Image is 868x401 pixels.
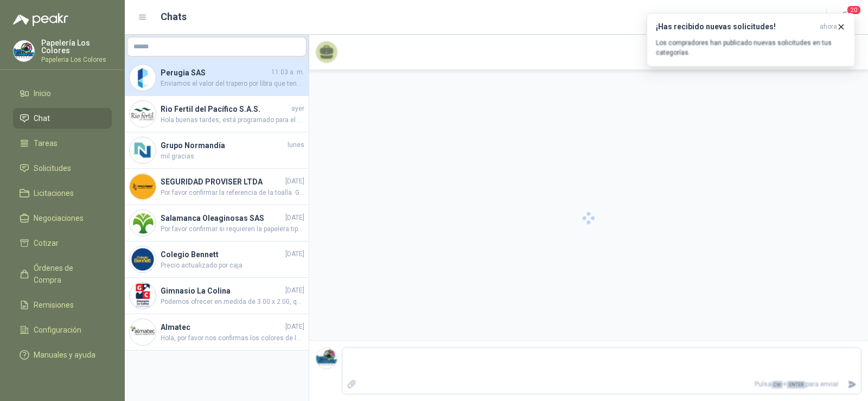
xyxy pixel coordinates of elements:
span: [DATE] [285,249,304,259]
img: Company Logo [130,174,156,200]
img: Company Logo [130,65,156,91]
a: Company LogoSEGURIDAD PROVISER LTDA[DATE]Por favor confirmar la referencia de la toalla. Gracias [125,169,309,205]
span: mil gracias [161,151,304,162]
a: Tareas [13,133,112,154]
h4: Gimnasio La Colina [161,285,283,297]
h3: ¡Has recibido nuevas solicitudes! [656,22,815,31]
a: Inicio [13,83,112,104]
span: Por favor confirmar la referencia de la toalla. Gracias [161,188,304,198]
a: Negociaciones [13,208,112,228]
span: 11:03 a. m. [271,67,304,78]
a: Chat [13,108,112,129]
h4: Salamanca Oleaginosas SAS [161,212,283,224]
a: Remisiones [13,295,112,315]
span: [DATE] [285,176,304,187]
img: Logo peakr [13,13,68,26]
span: Cotizar [34,237,59,249]
span: Negociaciones [34,212,84,224]
a: Company LogoColegio Bennett[DATE]Precio actualizado por caja [125,241,309,278]
span: 20 [846,5,861,15]
a: Company LogoPerugia SAS11:03 a. m.Enviamos el valor del trapero por libra que tenemos disponible,... [125,60,309,96]
span: Solicitudes [34,162,71,174]
a: Manuales y ayuda [13,345,112,365]
a: Licitaciones [13,183,112,203]
span: Hola, por favor nos confirmas los colores de los vinilos aprobados. Gracias [161,333,304,343]
a: Company LogoGrupo Normandíalunesmil gracias [125,132,309,169]
span: Licitaciones [34,187,74,199]
span: Chat [34,112,50,124]
span: Podemos ofrecer en medida de 3.00 x 2.00, quedamos atentos para cargar precio [161,297,304,307]
p: Papeleria Los Colores [41,56,112,63]
h4: Perugia SAS [161,67,269,79]
span: Enviamos el valor del trapero por libra que tenemos disponible, el trapero grande es sobre pedido [161,79,304,89]
span: Remisiones [34,299,74,311]
button: ¡Has recibido nuevas solicitudes!ahora Los compradores han publicado nuevas solicitudes en tus ca... [647,13,855,67]
span: Manuales y ayuda [34,349,95,361]
a: Configuración [13,320,112,340]
span: Inicio [34,87,51,99]
h4: Almatec [161,321,283,333]
a: Solicitudes [13,158,112,179]
h4: Rio Fertil del Pacífico S.A.S. [161,103,289,115]
span: ayer [291,104,304,114]
img: Company Logo [130,283,156,309]
h4: SEGURIDAD PROVISER LTDA [161,176,283,188]
p: Papelería Los Colores [41,39,112,54]
a: Cotizar [13,233,112,253]
img: Company Logo [130,101,156,127]
h1: Chats [161,9,187,24]
span: Tareas [34,137,58,149]
span: lunes [288,140,304,150]
a: Company LogoGimnasio La Colina[DATE]Podemos ofrecer en medida de 3.00 x 2.00, quedamos atentos pa... [125,278,309,314]
span: [DATE] [285,213,304,223]
img: Company Logo [130,137,156,163]
span: Órdenes de Compra [34,262,101,286]
span: ahora [820,22,837,31]
span: Hola buenas tardes, está programado para el día de mañana viernes en la mañana [161,115,304,125]
button: 20 [835,8,855,27]
span: Por favor confirmar si requieren la papelera tipo bandeja para escritorio o la papelera de piso. ... [161,224,304,234]
span: Configuración [34,324,81,336]
a: Órdenes de Compra [13,258,112,290]
img: Company Logo [130,319,156,345]
a: Company LogoSalamanca Oleaginosas SAS[DATE]Por favor confirmar si requieren la papelera tipo band... [125,205,309,241]
span: [DATE] [285,285,304,296]
img: Company Logo [14,41,34,61]
span: [DATE] [285,322,304,332]
a: Company LogoRio Fertil del Pacífico S.A.S.ayerHola buenas tardes, está programado para el día de ... [125,96,309,132]
img: Company Logo [130,210,156,236]
h4: Grupo Normandía [161,139,285,151]
h4: Colegio Bennett [161,249,283,260]
span: Precio actualizado por caja [161,260,304,271]
a: Company LogoAlmatec[DATE]Hola, por favor nos confirmas los colores de los vinilos aprobados. Gracias [125,314,309,351]
img: Company Logo [130,246,156,272]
